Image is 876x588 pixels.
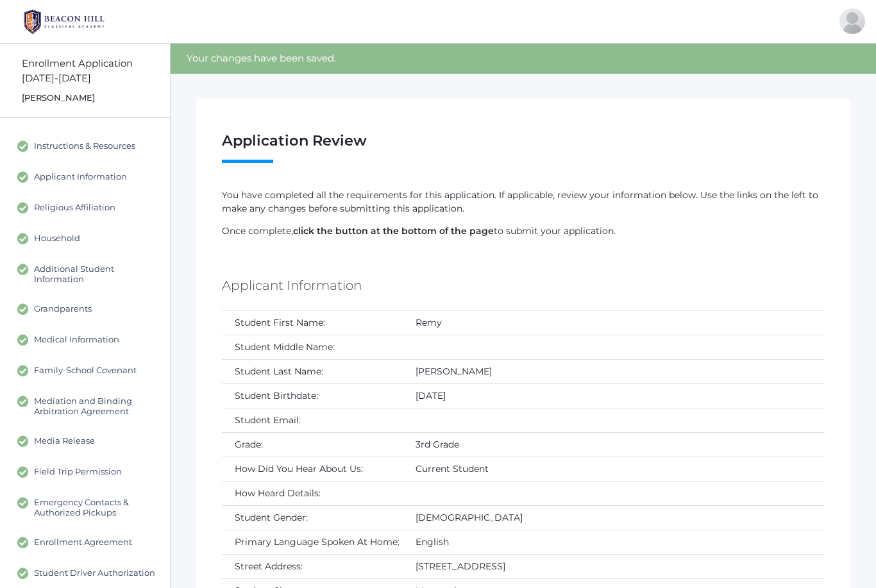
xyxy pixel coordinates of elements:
[403,433,825,457] td: 3rd Grade
[222,335,403,360] td: Student Middle Name:
[222,408,403,433] td: Student Email:
[34,365,137,376] span: Family-School Covenant
[34,466,122,478] span: Field Trip Permission
[34,264,157,284] span: Additional Student Information
[403,311,825,335] td: Remy
[34,334,119,346] span: Medical Information
[403,506,825,530] td: [DEMOGRAPHIC_DATA]
[34,567,155,579] span: Student Driver Authorization
[222,433,403,457] td: Grade:
[34,233,80,244] span: Household
[34,537,132,548] span: Enrollment Agreement
[403,457,825,482] td: Current Student
[34,171,127,183] span: Applicant Information
[403,360,825,384] td: [PERSON_NAME]
[222,133,825,164] h1: Application Review
[403,530,825,555] td: English
[222,189,825,215] p: You have completed all the requirements for this application. If applicable, review your informat...
[34,140,135,152] span: Instructions & Resources
[222,311,403,335] td: Student First Name:
[293,225,494,237] strong: click the button at the bottom of the page
[16,6,112,38] img: BHCALogos-05-308ed15e86a5a0abce9b8dd61676a3503ac9727e845dece92d48e8588c001991.png
[839,8,865,34] div: Lexie Evans
[222,224,825,238] p: Once complete, to submit your application.
[34,303,92,315] span: Grandparents
[403,555,825,579] td: [STREET_ADDRESS]
[222,384,403,408] td: Student Birthdate:
[34,202,115,214] span: Religious Affiliation
[34,497,157,517] span: Emergency Contacts & Authorized Pickups
[22,71,170,86] div: [DATE]-[DATE]
[222,530,403,555] td: Primary Language Spoken At Home:
[403,384,825,408] td: [DATE]
[222,360,403,384] td: Student Last Name:
[222,457,403,482] td: How Did You Hear About Us:
[34,396,157,416] span: Mediation and Binding Arbitration Agreement
[22,56,170,71] div: Enrollment Application
[22,92,170,105] div: [PERSON_NAME]
[171,44,876,74] div: Your changes have been saved.
[222,555,403,579] td: Street Address:
[222,482,403,506] td: How Heard Details:
[222,274,362,296] h5: Applicant Information
[222,506,403,530] td: Student Gender:
[34,435,95,447] span: Media Release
